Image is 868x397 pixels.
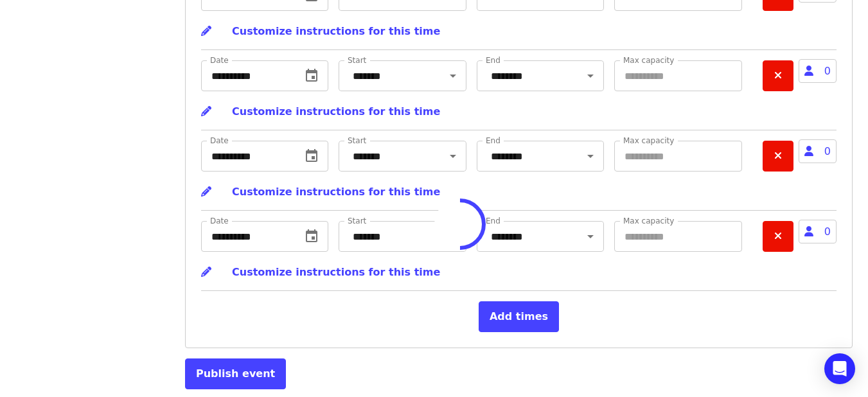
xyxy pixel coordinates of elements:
[201,105,211,118] i: pencil icon
[479,301,559,332] button: Add times
[232,186,440,198] span: Customize instructions for this time
[804,65,813,77] i: user icon
[296,60,327,91] button: change date
[763,141,793,172] button: Remove
[201,16,440,47] button: Customize instructions for this time
[486,217,500,225] label: End
[201,257,440,288] button: Customize instructions for this time
[581,147,599,165] button: Open
[804,145,813,157] i: user icon
[486,137,500,145] label: End
[824,353,855,384] div: Open Intercom Messenger
[444,67,462,85] button: Open
[232,105,440,118] span: Customize instructions for this time
[623,137,674,145] label: Max capacity
[774,150,782,162] i: times icon
[296,141,327,172] button: change date
[774,230,782,242] i: times icon
[799,220,837,243] span: 0
[799,139,837,163] span: 0
[581,67,599,85] button: Open
[201,266,211,278] i: pencil icon
[348,137,366,145] label: Start
[210,137,229,145] label: Date
[623,57,674,64] label: Max capacity
[348,217,366,225] label: Start
[232,25,440,37] span: Customize instructions for this time
[210,57,229,64] label: Date
[793,141,837,162] span: 0 people currently attending
[763,60,793,91] button: Remove
[232,266,440,278] span: Customize instructions for this time
[210,217,229,225] label: Date
[774,69,782,82] i: times icon
[444,147,462,165] button: Open
[348,57,366,64] label: Start
[296,221,327,252] button: change date
[763,221,793,252] button: Remove
[623,217,674,225] label: Max capacity
[486,57,500,64] label: End
[185,358,286,389] button: Publish event
[614,60,741,91] input: Max capacity
[804,225,813,238] i: user icon
[793,60,837,82] span: 0 people currently attending
[201,186,211,198] i: pencil icon
[201,177,440,207] button: Customize instructions for this time
[614,141,741,172] input: Max capacity
[799,59,837,83] span: 0
[581,227,599,245] button: Open
[793,221,837,242] span: 0 people currently attending
[201,25,211,37] i: pencil icon
[201,96,440,127] button: Customize instructions for this time
[614,221,741,252] input: Max capacity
